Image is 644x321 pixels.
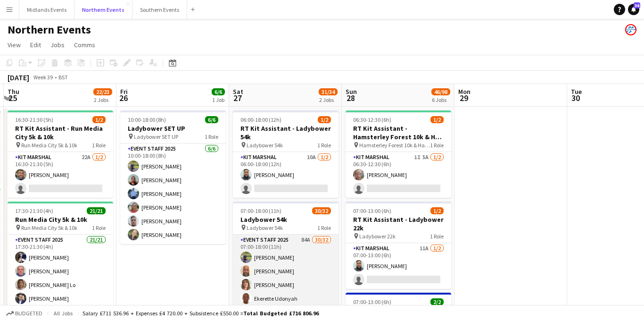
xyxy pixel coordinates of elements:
[233,87,243,96] span: Sat
[31,74,55,81] span: Week 39
[430,233,444,240] span: 1 Role
[319,96,337,103] div: 2 Jobs
[430,116,444,123] span: 1/2
[26,39,45,51] a: Edit
[93,88,112,95] span: 22/23
[346,87,357,96] span: Sun
[92,116,106,123] span: 1/2
[346,124,451,141] h3: RT Kit Assistant - Hamsterley Forest 10k & Half Marathon
[240,207,281,214] span: 07:00-18:00 (11h)
[8,73,29,82] div: [DATE]
[92,142,106,149] span: 1 Role
[87,207,106,214] span: 21/21
[233,110,339,198] app-job-card: 06:00-18:00 (12h)1/2RT Kit Assistant - Ladybower 54k Ladybower 54k1 RoleKit Marshal10A1/206:00-18...
[8,41,21,49] span: View
[457,93,471,103] span: 29
[430,207,444,214] span: 1/2
[83,310,319,317] div: Salary £711 536.96 + Expenses £4 720.00 + Subsistence £550.00 =
[312,207,331,214] span: 30/32
[8,215,113,224] h3: Run Media City 5k & 10k
[30,41,41,49] span: Edit
[317,142,331,149] span: 1 Role
[5,308,44,319] button: Budgeted
[52,310,74,317] span: All jobs
[47,39,68,51] a: Jobs
[6,93,19,103] span: 25
[318,116,331,123] span: 1/2
[233,124,339,141] h3: RT Kit Assistant - Ladybower 54k
[233,215,339,224] h3: Ladybower 54k
[359,142,430,149] span: Hamsterley Forest 10k & Half Marathon
[625,24,636,35] app-user-avatar: RunThrough Events
[212,96,224,103] div: 1 Job
[634,2,640,8] span: 36
[205,133,218,140] span: 1 Role
[120,87,128,96] span: Fri
[628,4,639,15] a: 36
[120,110,226,244] app-job-card: 10:00-18:00 (8h)6/6Ladybower SET UP Ladybower SET UP1 RoleEvent Staff 20256/610:00-18:00 (8h)[PER...
[359,233,396,240] span: Ladybower 22k
[58,74,68,81] div: BST
[132,0,187,19] button: Southern Events
[233,152,339,198] app-card-role: Kit Marshal10A1/206:00-18:00 (12h)[PERSON_NAME]
[571,87,582,96] span: Tue
[119,93,128,103] span: 26
[74,41,95,49] span: Comms
[212,88,225,95] span: 6/6
[344,93,357,103] span: 28
[8,110,113,198] app-job-card: 16:30-21:30 (5h)1/2RT Kit Assistant - Run Media City 5k & 10k Run Media City 5k & 10k1 RoleKit Ma...
[15,310,42,317] span: Budgeted
[15,116,53,123] span: 16:30-21:30 (5h)
[205,116,218,123] span: 6/6
[8,23,91,37] h1: Northern Events
[346,215,451,232] h3: RT Kit Assistant - Ladybower 22k
[70,39,99,51] a: Comms
[346,152,451,198] app-card-role: Kit Marshal1I5A1/206:30-12:30 (6h)[PERSON_NAME]
[247,224,283,231] span: Ladybower 54k
[430,142,444,149] span: 1 Role
[570,93,582,103] span: 30
[458,87,471,96] span: Mon
[240,116,281,123] span: 06:00-18:00 (12h)
[353,298,391,305] span: 07:00-13:00 (6h)
[231,93,243,103] span: 27
[128,116,166,123] span: 10:00-18:00 (8h)
[120,144,226,244] app-card-role: Event Staff 20256/610:00-18:00 (8h)[PERSON_NAME][PERSON_NAME][PERSON_NAME][PERSON_NAME][PERSON_NA...
[8,124,113,141] h3: RT Kit Assistant - Run Media City 5k & 10k
[92,224,106,231] span: 1 Role
[134,133,178,140] span: Ladybower SET UP
[21,142,77,149] span: Run Media City 5k & 10k
[4,39,25,51] a: View
[21,224,77,231] span: Run Media City 5k & 10k
[50,41,65,49] span: Jobs
[8,87,19,96] span: Thu
[432,96,450,103] div: 6 Jobs
[346,202,451,289] app-job-card: 07:00-13:00 (6h)1/2RT Kit Assistant - Ladybower 22k Ladybower 22k1 RoleKit Marshal11A1/207:00-13:...
[247,142,283,149] span: Ladybower 54k
[430,298,444,305] span: 2/2
[346,110,451,198] app-job-card: 06:30-12:30 (6h)1/2RT Kit Assistant - Hamsterley Forest 10k & Half Marathon Hamsterley Forest 10k...
[120,124,226,133] h3: Ladybower SET UP
[431,88,450,95] span: 46/98
[319,88,338,95] span: 31/34
[8,152,113,198] app-card-role: Kit Marshal22A1/216:30-21:30 (5h)[PERSON_NAME]
[94,96,112,103] div: 2 Jobs
[353,116,391,123] span: 06:30-12:30 (6h)
[74,0,132,19] button: Northern Events
[353,207,391,214] span: 07:00-13:00 (6h)
[346,243,451,289] app-card-role: Kit Marshal11A1/207:00-13:00 (6h)[PERSON_NAME]
[317,224,331,231] span: 1 Role
[243,310,319,317] span: Total Budgeted £716 806.96
[19,0,74,19] button: Midlands Events
[15,207,53,214] span: 17:30-21:30 (4h)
